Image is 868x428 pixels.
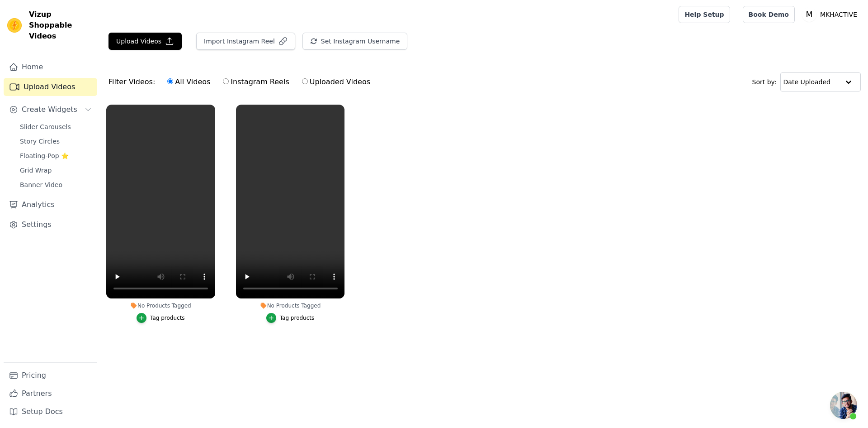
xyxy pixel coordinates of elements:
[4,58,97,76] a: Home
[22,104,77,115] span: Create Widgets
[743,6,795,23] a: Book Demo
[167,78,173,84] input: All Videos
[222,76,289,88] label: Instagram Reels
[4,403,97,421] a: Setup Docs
[302,33,407,50] button: Set Instagram Username
[4,366,97,385] a: Pricing
[302,78,308,84] input: Uploaded Videos
[108,72,375,92] div: Filter Videos:
[4,385,97,403] a: Partners
[802,6,861,23] button: M MKHACTIVE
[14,178,97,191] a: Banner Video
[14,135,97,148] a: Story Circles
[752,72,861,91] div: Sort by:
[4,216,97,234] a: Settings
[150,314,185,322] div: Tag products
[280,314,315,322] div: Tag products
[137,313,185,323] button: Tag products
[106,302,215,309] div: No Products Tagged
[14,120,97,133] a: Slider Carousels
[679,6,730,23] a: Help Setup
[14,149,97,162] a: Floating-Pop ⭐
[20,166,52,175] span: Grid Wrap
[20,137,60,146] span: Story Circles
[14,164,97,177] a: Grid Wrap
[167,76,211,88] label: All Videos
[830,392,857,419] div: Open chat
[20,180,62,189] span: Banner Video
[196,33,295,50] button: Import Instagram Reel
[20,122,71,131] span: Slider Carousels
[236,302,345,309] div: No Products Tagged
[266,313,315,323] button: Tag products
[20,151,69,160] span: Floating-Pop ⭐
[29,9,94,42] span: Vizup Shoppable Videos
[223,78,229,84] input: Instagram Reels
[108,33,182,50] button: Upload Videos
[816,6,861,23] p: MKHACTIVE
[4,196,97,214] a: Analytics
[7,18,22,33] img: Vizup
[806,10,813,19] text: M
[302,76,371,88] label: Uploaded Videos
[4,78,97,96] a: Upload Videos
[4,101,97,119] button: Create Widgets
